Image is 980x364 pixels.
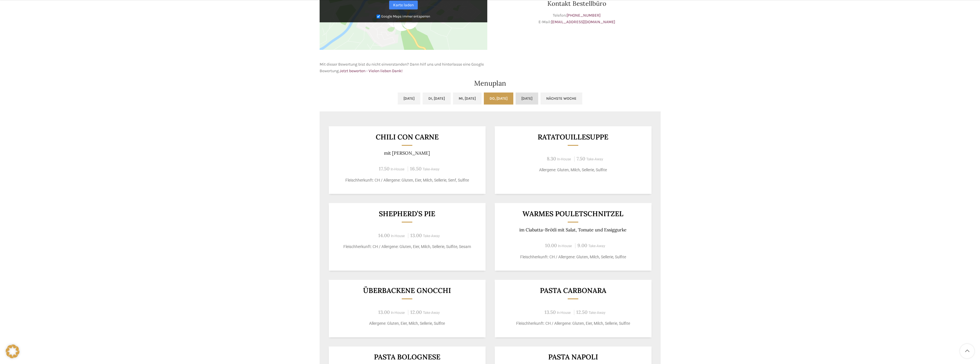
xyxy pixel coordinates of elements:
[381,14,430,18] small: Google Maps immer entsperren
[336,353,478,361] h3: Pasta Bolognese
[545,242,557,249] span: 10.00
[378,309,390,315] span: 13.00
[493,0,661,7] h3: Kontakt Bestellbüro
[586,157,603,161] span: Take-Away
[576,309,587,315] span: 12.50
[502,254,644,260] p: Fleischherkunft: CH / Allergene: Gluten, Milch, Sellerie, Sulfite
[502,287,644,294] h3: Pasta Carbonara
[484,93,513,105] a: Do, [DATE]
[541,93,582,105] a: Nächste Woche
[502,167,644,173] p: Allergene: Gluten, Milch, Sellerie, Sulfite
[502,133,644,141] h3: Ratatouillesuppe
[516,93,538,105] a: [DATE]
[577,156,585,162] span: 7.50
[391,234,405,238] span: In-House
[502,320,644,326] p: Fleischherkunft: CH / Allergene: Gluten, Eier, Milch, Sellerie, Sulfite
[320,61,487,74] p: Mit dieser Bewertung bist du nicht einverstanden? Dann hilf uns und hinterlasse eine Google Bewer...
[320,80,661,87] h2: Menuplan
[336,210,478,217] h3: Shepherd’s Pie
[410,166,421,172] span: 16.50
[567,13,601,18] a: [PHONE_NUMBER]
[389,1,418,9] a: Karte laden
[547,156,556,162] span: 8.30
[589,311,605,315] span: Take-Away
[551,19,615,24] a: [EMAIL_ADDRESS][DOMAIN_NAME]
[502,227,644,233] p: im Ciabatta-Brötli mit Salat, Tomate und Essiggurke
[336,133,478,141] h3: Chili con Carne
[377,15,380,18] input: Google Maps immer entsperren
[336,150,478,156] p: mit [PERSON_NAME]
[340,68,403,73] a: Jetzt bewerten - Vielen lieben Dank!
[391,167,405,171] span: In-House
[410,309,422,315] span: 12.00
[423,93,451,105] a: Di, [DATE]
[453,93,482,105] a: Mi, [DATE]
[336,177,478,183] p: Fleischherkunft: CH / Allergene: Gluten, Eier, Milch, Sellerie, Senf, Sulfite
[336,320,478,326] p: Allergene: Gluten, Eier, Milch, Sellerie, Sulfite
[423,234,440,238] span: Take-Away
[557,157,571,161] span: In-House
[545,309,556,315] span: 13.50
[336,244,478,250] p: Fleischherkunft: CH / Allergene: Gluten, Eier, Milch, Sellerie, Sulfite, Sesam
[558,244,572,248] span: In-House
[502,353,644,361] h3: Pasta Napoli
[502,210,644,217] h3: Warmes Pouletschnitzel
[960,344,974,358] a: Scroll to top button
[423,167,439,171] span: Take-Away
[493,12,661,25] p: Telefon: E-Mail:
[577,242,587,249] span: 9.00
[410,232,422,239] span: 13.00
[391,311,405,315] span: In-House
[336,287,478,294] h3: Überbackene Gnocchi
[588,244,605,248] span: Take-Away
[378,232,390,239] span: 14.00
[557,311,571,315] span: In-House
[379,166,389,172] span: 17.50
[423,311,440,315] span: Take-Away
[398,93,420,105] a: [DATE]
